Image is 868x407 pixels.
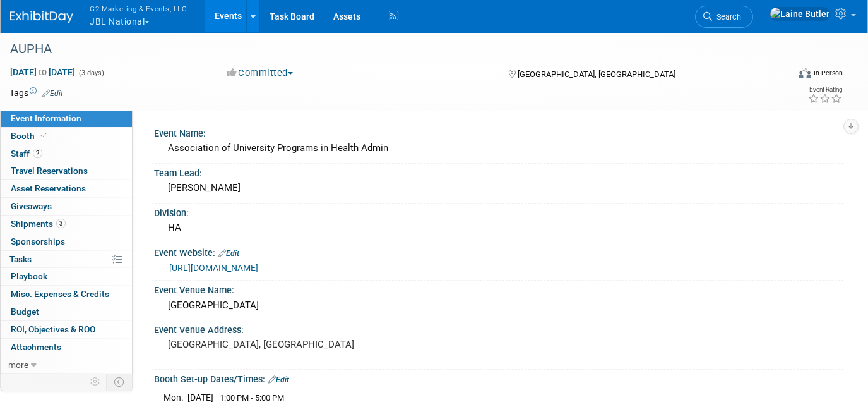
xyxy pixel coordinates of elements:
div: Event Venue Name: [154,281,843,296]
span: Staff [11,149,42,159]
span: Budget [11,307,39,317]
a: Budget [1,303,132,320]
td: [DATE] [187,391,213,404]
a: Misc. Expenses & Credits [1,286,132,303]
span: G2 Marketing & Events, LLC [90,2,187,15]
a: Playbook [1,268,132,285]
img: ExhibitDay [10,11,73,23]
a: Sponsorships [1,233,132,250]
a: Shipments3 [1,216,132,233]
span: 3 [56,219,66,228]
a: Event Information [1,110,132,127]
a: Attachments [1,339,132,356]
span: [GEOGRAPHIC_DATA], [GEOGRAPHIC_DATA] [518,70,675,79]
a: Asset Reservations [1,180,132,197]
span: Shipments [11,219,66,229]
a: more [1,356,132,374]
a: Giveaways [1,198,132,215]
div: HA [163,218,833,238]
div: Event Rating [808,87,842,93]
span: Attachments [11,342,61,352]
span: Misc. Expenses & Credits [11,289,109,299]
span: Search [712,12,741,21]
span: Event Information [11,113,81,123]
span: more [8,360,28,370]
a: Edit [42,89,63,98]
a: Travel Reservations [1,162,132,179]
span: (3 days) [78,69,104,77]
a: ROI, Objectives & ROO [1,321,132,338]
td: Toggle Event Tabs [107,374,133,390]
div: Event Format [720,66,843,85]
span: Asset Reservations [11,183,86,193]
div: [GEOGRAPHIC_DATA] [163,296,833,315]
td: Personalize Event Tab Strip [85,374,107,390]
span: Tasks [9,254,32,264]
div: In-Person [813,68,843,78]
img: Laine Butler [770,7,830,21]
span: 1:00 PM - 5:00 PM [220,393,284,403]
span: Playbook [11,271,47,281]
td: Mon. [163,391,187,404]
a: Edit [268,375,289,384]
a: Staff2 [1,145,132,162]
img: Format-Inperson.png [799,68,811,78]
span: Booth [11,131,49,141]
span: Giveaways [11,201,52,211]
button: Committed [223,66,298,80]
div: [PERSON_NAME] [163,178,833,198]
span: Sponsorships [11,236,65,246]
a: Booth [1,128,132,145]
td: Tags [9,87,63,99]
span: 2 [33,149,42,158]
pre: [GEOGRAPHIC_DATA], [GEOGRAPHIC_DATA] [168,339,427,350]
div: Association of University Programs in Health Admin [163,138,833,158]
a: [URL][DOMAIN_NAME] [169,263,258,273]
a: Tasks [1,251,132,268]
a: Edit [218,249,239,258]
div: Booth Set-up Dates/Times: [154,370,843,386]
i: Booth reservation complete [40,132,47,139]
span: [DATE] [DATE] [9,66,76,78]
a: Search [695,6,753,28]
div: Event Venue Address: [154,320,843,336]
span: ROI, Objectives & ROO [11,324,95,334]
span: Travel Reservations [11,166,88,176]
div: Team Lead: [154,164,843,179]
span: to [37,67,49,77]
div: Event Website: [154,243,843,260]
div: Division: [154,203,843,219]
div: Event Name: [154,124,843,140]
div: AUPHA [6,38,772,61]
